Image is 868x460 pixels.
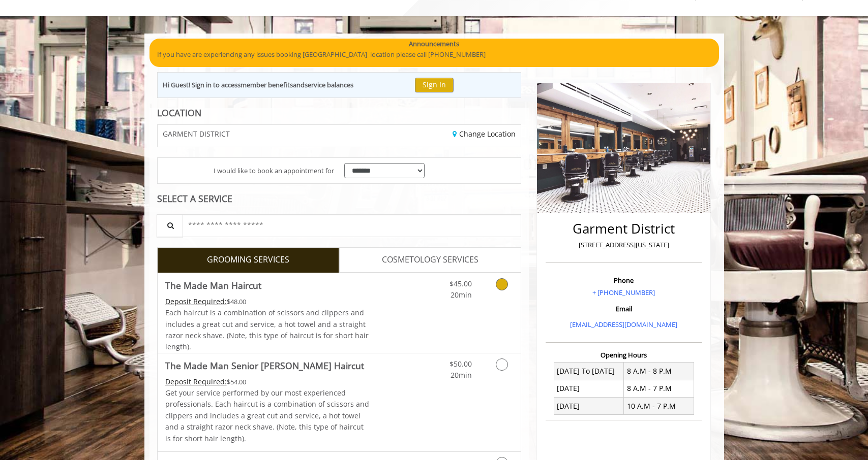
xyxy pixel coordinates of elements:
[451,290,472,300] span: 20min
[548,277,699,284] h3: Phone
[554,398,624,415] td: [DATE]
[548,305,699,312] h3: Email
[624,363,694,380] td: 8 A.M - 8 P.M
[451,370,472,380] span: 20min
[415,78,454,92] button: Sign In
[165,387,370,444] p: Get your service performed by our most experienced professionals. Each haircut is a combination o...
[165,377,227,386] span: This service needs some Advance to be paid before we block your appointment
[241,80,293,89] b: member benefits
[207,253,289,267] span: GROOMING SERVICES
[157,107,201,119] b: LOCATION
[165,297,227,306] span: This service needs some Advance to be paid before we block your appointment
[450,279,472,288] span: $45.00
[624,380,694,397] td: 8 A.M - 7 P.M
[450,359,472,369] span: $50.00
[548,221,699,236] h2: Garment District
[165,376,370,387] div: $54.00
[157,194,522,204] div: SELECT A SERVICE
[165,278,261,292] b: The Made Man Haircut
[624,398,694,415] td: 10 A.M - 7 P.M
[409,39,459,49] b: Announcements
[382,253,478,267] span: COSMETOLOGY SERVICES
[165,358,364,373] b: The Made Man Senior [PERSON_NAME] Haircut
[546,351,702,358] h3: Opening Hours
[214,166,334,176] span: I would like to book an appointment for
[592,288,655,297] a: + [PHONE_NUMBER]
[165,296,370,307] div: $48.00
[548,240,699,250] p: [STREET_ADDRESS][US_STATE]
[305,80,353,89] b: service balances
[554,380,624,397] td: [DATE]
[554,363,624,380] td: [DATE] To [DATE]
[570,320,677,329] a: [EMAIL_ADDRESS][DOMAIN_NAME]
[453,129,516,139] a: Change Location
[163,130,230,138] span: GARMENT DISTRICT
[163,80,353,90] div: Hi Guest! Sign in to access and
[157,214,183,237] button: Service Search
[165,308,369,351] span: Each haircut is a combination of scissors and clippers and includes a great cut and service, a ho...
[157,49,711,60] p: If you have are experiencing any issues booking [GEOGRAPHIC_DATA] location please call [PHONE_NUM...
